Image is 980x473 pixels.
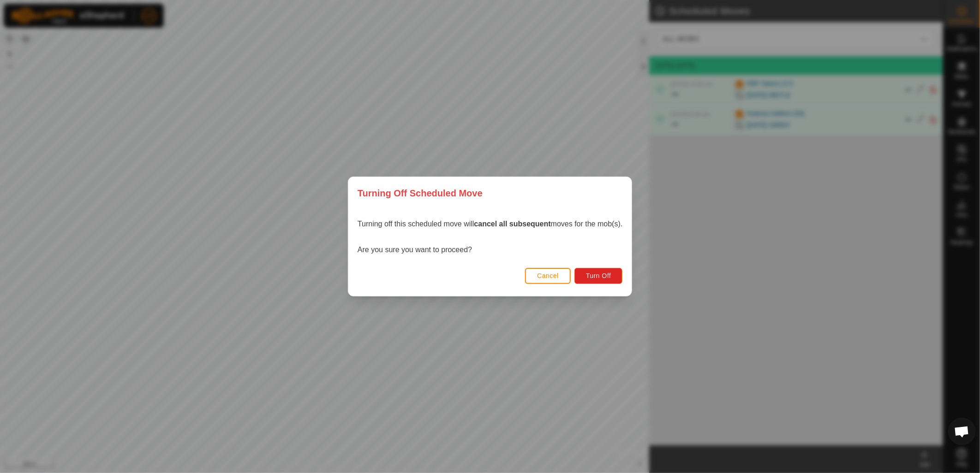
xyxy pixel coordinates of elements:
[358,219,622,230] p: Turning off this scheduled move will moves for the mob(s).
[586,272,611,279] span: Turn Off
[537,272,559,279] span: Cancel
[358,186,483,200] span: Turning Off Scheduled Move
[525,268,571,284] button: Cancel
[474,220,550,228] strong: cancel all subsequent
[948,418,976,445] a: Open chat
[574,268,623,284] button: Turn Off
[358,244,622,255] p: Are you sure you want to proceed?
